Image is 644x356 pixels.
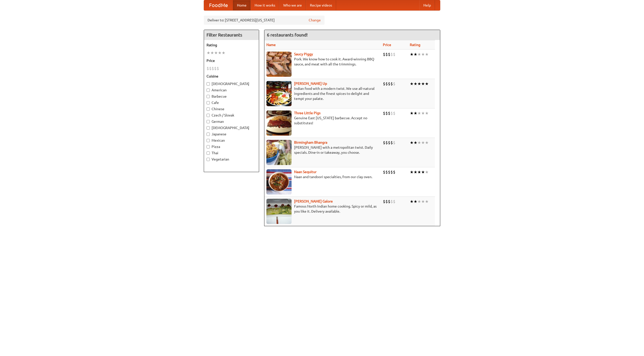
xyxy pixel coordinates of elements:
[294,170,316,174] a: Naan Sequitur
[385,81,388,87] li: $
[294,82,327,86] a: [PERSON_NAME] Up
[266,169,292,194] img: naansequitur.jpg
[266,204,379,214] p: Famous North Indian home cooking. Spicy or mild, as you like it. Delivery available.
[207,138,256,143] label: Mexican
[383,81,385,87] li: $
[294,199,333,203] a: [PERSON_NAME] Galore
[388,52,390,57] li: $
[410,81,414,87] li: ★
[421,140,425,145] li: ★
[266,140,292,165] img: bhangra.jpg
[417,52,421,57] li: ★
[207,150,256,155] label: Thai
[425,81,429,87] li: ★
[410,52,414,57] li: ★
[393,140,395,145] li: $
[393,169,395,175] li: $
[212,66,214,71] li: $
[207,144,256,149] label: Pizza
[294,111,320,115] a: Three Little Pigs
[207,132,256,137] label: Japanese
[207,107,210,111] input: Chinese
[385,169,388,175] li: $
[414,81,417,87] li: ★
[207,82,210,86] input: [DEMOGRAPHIC_DATA]
[410,110,414,116] li: ★
[421,52,425,57] li: ★
[414,169,417,175] li: ★
[410,169,414,175] li: ★
[383,52,385,57] li: $
[306,0,336,10] a: Recipe videos
[294,52,313,56] b: Saucy Piggy
[204,0,233,10] a: FoodMe
[393,110,395,116] li: $
[425,110,429,116] li: ★
[207,145,210,148] input: Pizza
[267,32,308,37] ng-pluralize: 6 restaurants found!
[383,140,385,145] li: $
[210,50,214,56] li: ★
[207,114,210,117] input: Czech / Slovak
[417,199,421,204] li: ★
[419,0,435,10] a: Help
[207,113,256,118] label: Czech / Slovak
[218,50,222,56] li: ★
[204,30,259,40] h4: Filter Restaurants
[233,0,251,10] a: Home
[390,140,393,145] li: $
[266,43,276,47] a: Name
[390,110,393,116] li: $
[207,88,256,93] label: American
[207,125,256,130] label: [DEMOGRAPHIC_DATA]
[385,140,388,145] li: $
[414,52,417,57] li: ★
[390,81,393,87] li: $
[385,110,388,116] li: $
[388,169,390,175] li: $
[383,169,385,175] li: $
[266,145,379,155] p: [PERSON_NAME] with a metropolitan twist. Daily specials. Dine-in or takeaway, you choose.
[207,66,209,71] li: $
[388,110,390,116] li: $
[207,119,256,124] label: German
[414,110,417,116] li: ★
[385,199,388,204] li: $
[421,81,425,87] li: ★
[207,89,210,92] input: American
[207,106,256,111] label: Chinese
[207,139,210,142] input: Mexican
[410,140,414,145] li: ★
[266,115,379,126] p: Genuine East [US_STATE] barbecue. Accept no substitutes!
[266,86,379,101] p: Indian food with a modern twist. We use all-natural ingredients and the finest spices to delight ...
[214,66,217,71] li: $
[417,169,421,175] li: ★
[421,110,425,116] li: ★
[390,199,393,204] li: $
[207,94,256,99] label: Barbecue
[410,43,420,47] a: Rating
[425,140,429,145] li: ★
[266,199,292,224] img: currygalore.jpg
[414,199,417,204] li: ★
[390,169,393,175] li: $
[383,43,391,47] a: Price
[393,81,395,87] li: $
[383,199,385,204] li: $
[309,18,321,23] a: Change
[266,52,292,77] img: saucy.jpg
[207,158,210,161] input: Vegetarian
[207,126,210,130] input: [DEMOGRAPHIC_DATA]
[414,140,417,145] li: ★
[207,120,210,123] input: German
[388,199,390,204] li: $
[207,101,210,104] input: Cafe
[294,140,327,144] a: Birmingham Bhangra
[425,169,429,175] li: ★
[207,43,256,48] h5: Rating
[266,174,379,179] p: Naan and tandoori specialties, from our clay oven.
